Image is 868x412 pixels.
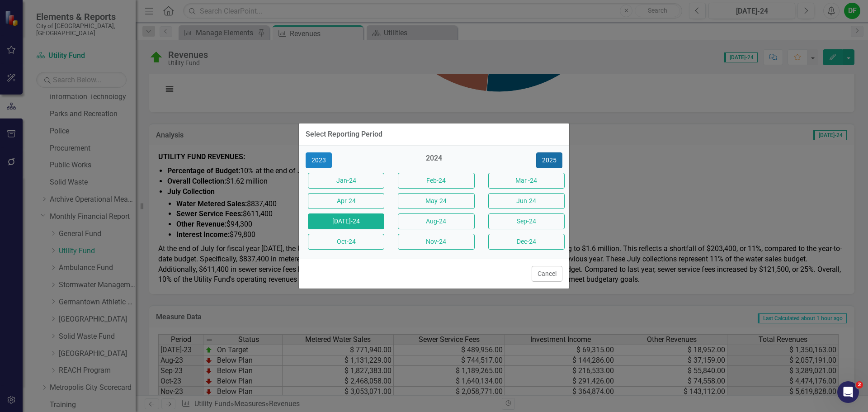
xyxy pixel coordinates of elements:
button: 2023 [306,152,332,168]
span: 2 [856,381,863,388]
button: Feb-24 [398,173,474,189]
button: Dec-24 [488,234,565,250]
button: [DATE]-24 [308,213,384,229]
button: Apr-24 [308,193,384,209]
div: 2024 [396,153,472,168]
button: 2025 [536,152,562,168]
button: Aug-24 [398,213,474,229]
div: Select Reporting Period [306,130,382,138]
button: Jun-24 [488,193,565,209]
iframe: Intercom live chat [837,381,859,403]
button: Mar -24 [488,173,565,189]
button: Sep-24 [488,213,565,229]
button: Cancel [532,266,562,282]
button: Jan-24 [308,173,384,189]
button: Oct-24 [308,234,384,250]
button: May-24 [398,193,474,209]
button: Nov-24 [398,234,474,250]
